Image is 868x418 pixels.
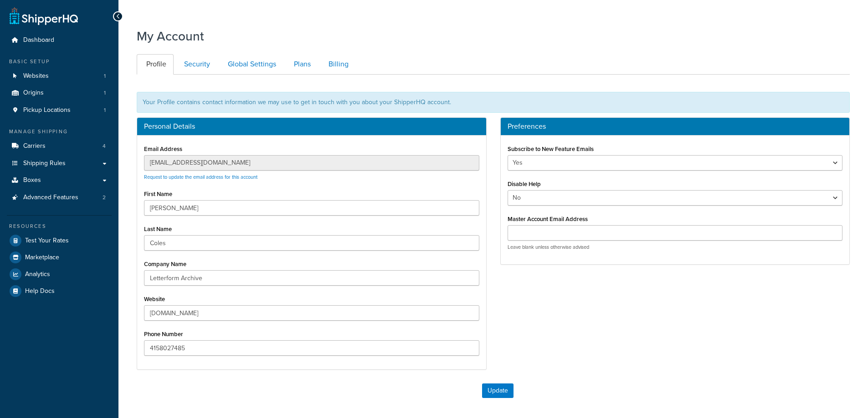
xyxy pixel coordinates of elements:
span: Marketplace [25,254,59,262]
h3: Preferences [508,122,843,131]
a: Help Docs [7,283,112,299]
label: Phone Number [144,331,183,337]
div: Your Profile contains contact information we may use to get in touch with you about your ShipperH... [137,92,850,113]
a: Websites 1 [7,68,112,85]
span: Pickup Locations [23,106,71,114]
span: 1 [104,89,106,97]
span: Shipping Rules [23,160,66,167]
a: Marketplace [7,249,112,266]
a: Analytics [7,266,112,282]
a: Dashboard [7,32,112,49]
li: Pickup Locations [7,102,112,119]
span: Test Your Rates [25,237,69,245]
button: Update [482,383,514,398]
li: Advanced Features [7,189,112,206]
label: Website [144,296,165,302]
h3: Personal Details [144,122,479,131]
a: Billing [319,54,356,75]
span: 1 [104,72,106,80]
span: Dashboard [23,36,54,44]
span: Help Docs [25,287,55,295]
span: Boxes [23,176,41,184]
span: 4 [103,142,106,150]
span: 2 [103,194,106,201]
a: Carriers 4 [7,138,112,155]
span: Websites [23,72,49,80]
a: Pickup Locations 1 [7,102,112,119]
li: Websites [7,68,112,85]
li: Origins [7,85,112,101]
a: Request to update the email address for this account [144,173,257,181]
p: Leave blank unless otherwise advised [508,244,843,251]
a: Boxes [7,172,112,189]
div: Manage Shipping [7,128,112,136]
a: Profile [137,54,174,75]
div: Basic Setup [7,58,112,65]
label: Disable Help [508,181,541,187]
a: Plans [284,54,318,75]
span: Advanced Features [23,194,78,201]
span: 1 [104,106,106,114]
label: Subscribe to New Feature Emails [508,146,594,152]
label: Last Name [144,226,172,232]
span: Carriers [23,142,46,150]
label: Email Address [144,146,182,152]
a: Security [175,54,217,75]
h1: My Account [137,27,204,45]
a: Shipping Rules [7,155,112,172]
div: Resources [7,222,112,230]
label: First Name [144,191,172,197]
span: Origins [23,89,44,97]
label: Company Name [144,261,186,267]
a: Test Your Rates [7,232,112,249]
span: Analytics [25,271,50,278]
li: Carriers [7,138,112,155]
a: Advanced Features 2 [7,189,112,206]
a: Global Settings [218,54,283,75]
a: Origins 1 [7,85,112,101]
a: ShipperHQ Home [10,7,78,25]
label: Master Account Email Address [508,216,588,222]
